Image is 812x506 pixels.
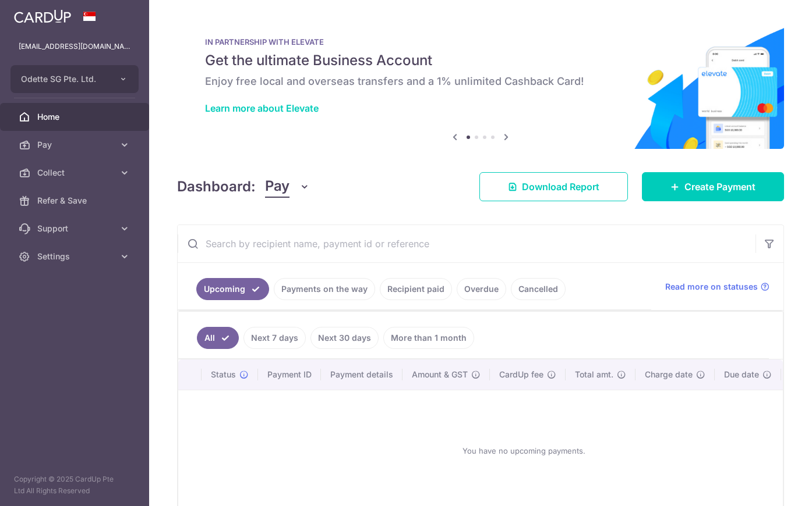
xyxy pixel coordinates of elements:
a: Next 7 days [243,327,306,349]
span: Home [37,111,114,123]
th: Payment ID [258,359,321,390]
span: Read more on statuses [665,281,758,293]
p: [EMAIL_ADDRESS][DOMAIN_NAME] [19,41,130,52]
a: Recipient paid [380,278,452,300]
span: CardUp fee [499,369,543,380]
a: Next 30 days [310,327,379,349]
span: Collect [37,167,114,179]
img: Renovation banner [177,19,784,149]
th: Payment details [321,359,403,390]
span: Create Payment [684,180,755,194]
span: Charge date [645,369,693,380]
input: Search by recipient name, payment id or reference [178,225,755,262]
a: More than 1 month [383,327,474,349]
button: Odette SG Pte. Ltd. [10,65,139,93]
img: CardUp [14,9,71,23]
span: Due date [724,369,759,380]
span: Settings [37,251,114,262]
span: Support [37,223,114,234]
span: Pay [37,139,114,151]
p: IN PARTNERSHIP WITH ELEVATE [205,37,756,47]
a: Download Report [479,172,628,201]
a: Payments on the way [274,278,375,300]
a: Read more on statuses [665,281,769,293]
span: Odette SG Pte. Ltd. [21,73,107,85]
a: Upcoming [196,278,269,300]
a: All [197,327,239,349]
a: Overdue [457,278,506,300]
h5: Get the ultimate Business Account [205,51,756,70]
span: Status [211,369,236,380]
span: Download Report [522,180,599,194]
span: Pay [265,176,290,198]
span: Amount & GST [412,369,468,380]
h6: Enjoy free local and overseas transfers and a 1% unlimited Cashback Card! [205,74,756,88]
a: Cancelled [511,278,566,300]
button: Pay [265,176,310,198]
span: Total amt. [575,369,613,380]
a: Create Payment [642,172,784,201]
span: Refer & Save [37,195,114,206]
a: Learn more about Elevate [205,102,319,114]
h4: Dashboard: [177,176,256,197]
